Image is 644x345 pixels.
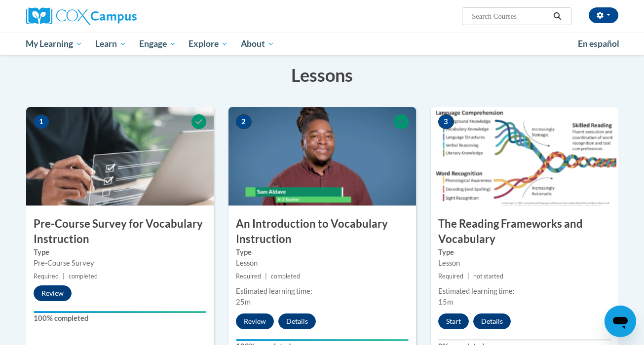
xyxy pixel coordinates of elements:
h3: Pre-Course Survey for Vocabulary Instruction [26,216,214,247]
div: Lesson [438,258,611,269]
img: Course Image [228,107,416,206]
span: Engage [139,38,176,50]
span: My Learning [26,38,82,50]
label: Type [438,247,611,258]
img: Course Image [431,107,618,206]
h3: The Reading Frameworks and Vocabulary [431,216,618,247]
button: Review [34,285,72,301]
label: Type [34,247,206,258]
h3: Lessons [26,63,618,87]
div: Estimated learning time: [438,286,611,297]
iframe: Button to launch messaging window [605,306,636,337]
a: My Learning [20,33,89,55]
span: About [241,38,274,50]
button: Details [278,313,316,329]
a: Engage [133,33,183,55]
span: completed [69,273,98,280]
label: Type [236,247,409,258]
input: Search Courses [471,10,550,22]
button: Details [473,313,511,329]
span: 2 [236,114,252,129]
span: | [265,273,267,280]
button: Start [438,313,469,329]
a: About [234,33,281,55]
label: 100% completed [34,313,206,324]
div: Lesson [236,258,409,269]
span: En español [578,38,619,49]
img: Cox Campus [26,7,137,25]
span: Required [34,273,59,280]
a: Cox Campus [26,7,214,25]
div: Estimated learning time: [236,286,409,297]
span: 1 [34,114,49,129]
a: En español [571,34,626,54]
span: 15m [438,298,453,306]
span: | [63,273,65,280]
span: Learn [95,38,126,50]
a: Learn [89,33,133,55]
span: | [467,273,469,280]
a: Explore [182,33,234,55]
div: Your progress [236,339,409,341]
span: 25m [236,298,251,306]
div: Main menu [11,33,633,55]
span: Required [236,273,261,280]
span: Explore [189,38,228,50]
span: not started [473,273,503,280]
span: 3 [438,114,454,129]
h3: An Introduction to Vocabulary Instruction [228,216,416,247]
div: Your progress [34,311,206,313]
span: Required [438,273,463,280]
div: Pre-Course Survey [34,258,206,269]
button: Review [236,313,274,329]
img: Course Image [26,107,214,206]
span: completed [271,273,300,280]
button: Account Settings [589,7,618,23]
button: Search [550,10,565,22]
